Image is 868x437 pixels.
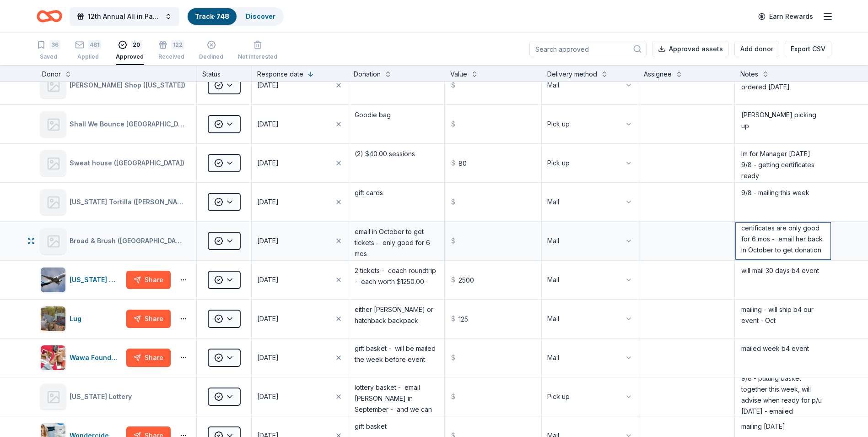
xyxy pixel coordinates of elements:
textarea: mailed week b4 event [736,339,830,376]
button: Image for LugLug [40,306,123,332]
textarea: email [PERSON_NAME] back in September about p/u in [GEOGRAPHIC_DATA] 9/8 - putting basket togethe... [736,378,830,415]
button: Image for Alaska Airlines[US_STATE] Airlines [40,267,123,293]
div: Assignee [644,69,672,80]
button: 12th Annual All in Paddle Raffle [70,7,179,26]
button: Share [126,271,171,289]
button: [DATE] [252,66,348,104]
a: Track· 748 [195,12,229,20]
textarea: need to order in Sept/Oct ordered [DATE] [736,67,830,104]
button: 122Received [158,37,184,65]
div: [DATE] [257,158,279,169]
button: Share [126,349,171,367]
div: Not interested [238,53,277,60]
button: [DATE] [252,105,348,143]
div: [DATE] [257,197,279,208]
div: Notes [740,69,758,80]
textarea: 9/8 - mailing this week [736,184,830,220]
button: Image for Wawa FoundationWawa Foundation [40,345,123,371]
textarea: gift cards [349,184,443,220]
div: 122 [171,35,184,44]
textarea: gift basket - will be mailed the week before event [349,339,443,376]
div: [US_STATE] Lottery [70,391,135,402]
button: [DATE] [252,300,348,338]
div: Delivery method [547,69,597,80]
textarea: either [PERSON_NAME] or hatchback backpack [349,300,443,337]
div: [DATE] [257,119,279,130]
img: Image for Wawa Foundation [41,345,65,370]
button: Track· 748Discover [187,7,284,26]
div: Lug [70,313,85,324]
div: [DATE] [257,391,279,402]
button: 36Saved [37,37,60,65]
button: Share [126,310,171,328]
button: [DATE] [252,261,348,299]
button: Not interested [238,37,277,65]
div: Shall We Bounce [GEOGRAPHIC_DATA] ([GEOGRAPHIC_DATA], [GEOGRAPHIC_DATA]) [70,119,189,130]
div: Value [450,69,467,80]
div: Donation [354,69,381,80]
button: [DATE] [252,377,348,416]
div: [US_STATE] Airlines [70,274,123,285]
textarea: will mail 30 days b4 event [736,262,830,298]
a: Discover [246,12,275,20]
div: Donor [42,69,61,80]
div: 20 [131,40,142,49]
textarea: (2) $40.00 sessions [349,145,443,181]
div: [DATE] [257,80,279,91]
textarea: email in October to get tickets - only good for 6 mos [349,223,443,259]
img: Image for Lug [41,306,65,331]
img: Image for Alaska Airlines [41,268,65,292]
span: 12th Annual All in Paddle Raffle [88,11,161,22]
textarea: 2 tickets - coach roundtrip - each worth $1250.00 - [349,262,443,298]
div: Received [158,48,184,55]
div: Status [197,65,252,82]
div: [DATE] [257,352,279,363]
div: Response date [257,69,303,80]
div: 36 [49,40,60,49]
button: [DATE] [252,339,348,377]
button: Add donor [734,41,779,57]
div: Sweat house ([GEOGRAPHIC_DATA]) [70,158,188,169]
div: [US_STATE] Tortilla ([PERSON_NAME][GEOGRAPHIC_DATA][PERSON_NAME]) [70,197,189,208]
div: Approved [116,53,144,60]
div: Wawa Foundation [70,352,123,363]
button: [DATE] [252,144,348,182]
input: Search approved [529,41,647,57]
button: Approved assets [652,41,729,57]
div: Applied [75,53,101,60]
textarea: 4/28 - recv email - certificates are only good for 6 mos - email her back in October to get donation [736,223,830,259]
textarea: lottery basket - email [PERSON_NAME] in September - and we can pick it up then - [PERSON_NAME] (L... [349,378,443,415]
textarea: Goodie bag [349,106,443,142]
button: 20Approved [116,37,144,65]
textarea: lm for Manager [DATE] 9/8 - getting certificates ready [736,145,830,181]
div: 481 [88,40,101,49]
div: [DATE] [257,313,279,324]
div: [DATE] [257,274,279,285]
div: [DATE] [257,235,279,246]
a: Home [37,5,62,27]
div: Broad & Brush ([GEOGRAPHIC_DATA]) [70,235,189,246]
div: Saved [37,53,60,60]
textarea: [PERSON_NAME] picking up [736,106,830,142]
button: Export CSV [785,41,831,57]
textarea: mailing - will ship b4 our event - Oct [736,300,830,337]
button: [DATE] [252,183,348,221]
button: [DATE] [252,222,348,260]
div: [PERSON_NAME] Shop ([US_STATE]) [70,80,189,91]
button: 481Applied [75,37,101,65]
button: Declined [199,37,223,65]
div: Declined [199,53,223,60]
a: Earn Rewards [753,8,819,25]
